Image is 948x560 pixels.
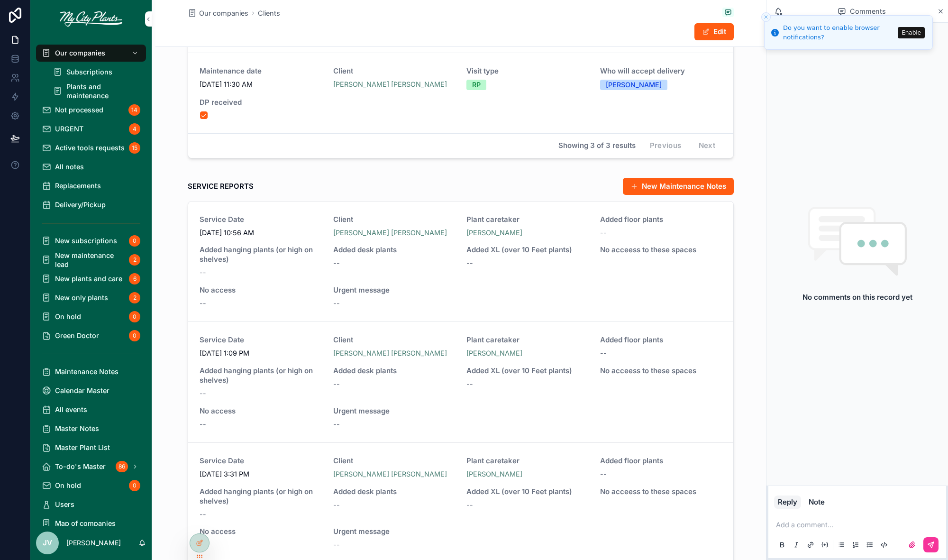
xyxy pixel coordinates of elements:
[188,9,248,18] a: Our companies
[333,335,456,345] span: Client
[55,481,81,490] span: On hold
[36,251,146,268] a: New maintenance lead2
[333,456,456,466] span: Client
[333,379,340,389] span: --
[55,293,108,302] span: New only plants
[466,379,473,389] span: --
[200,228,322,238] span: [DATE] 10:56 AM
[333,527,589,536] span: Urgent message
[333,406,589,416] span: Urgent message
[783,23,895,42] div: Do you want to enable browser notifications?
[466,335,589,345] span: Plant caretaker
[55,143,125,152] span: Active tools requests
[129,480,140,491] div: 0
[36,363,146,380] a: Maintenance Notes
[66,538,121,548] p: [PERSON_NAME]
[333,80,447,90] a: [PERSON_NAME] [PERSON_NAME]
[333,349,447,358] a: [PERSON_NAME] [PERSON_NAME]
[200,420,206,430] span: --
[200,366,322,385] span: Added hanging plants (or high on shelves)
[36,439,146,456] a: Master Plant List
[200,215,322,224] span: Service Date
[129,330,140,341] div: 0
[200,487,322,506] span: Added hanging plants (or high on shelves)
[36,289,146,306] a: New only plants2
[36,401,146,418] a: All events
[36,308,146,325] a: On hold0
[200,98,322,107] span: DP received
[333,469,447,479] span: [PERSON_NAME] [PERSON_NAME]
[66,67,112,76] span: Subscriptions
[129,273,140,285] div: 6
[466,500,473,510] span: --
[66,82,137,100] span: Plants and maintenance
[600,469,607,479] span: --
[466,258,473,268] span: --
[333,66,456,76] span: Client
[200,406,322,416] span: No access
[55,367,118,376] span: Maintenance Notes
[623,178,734,195] button: New Maintenance Notes
[36,232,146,249] a: New subscriptions0
[466,456,589,466] span: Plant caretaker
[333,500,340,510] span: --
[55,124,83,133] span: URGENT
[55,462,106,471] span: To-do's Master
[805,496,829,509] button: Note
[116,461,128,472] div: 86
[55,519,116,528] span: Map of companies
[188,181,254,191] h1: SERVICE REPORTS
[36,420,146,437] a: Master Notes
[188,202,733,322] a: Service Date[DATE] 10:56 AMClient[PERSON_NAME] [PERSON_NAME]Plant caretaker[PERSON_NAME]Added flo...
[200,80,322,90] span: [DATE] 11:30 AM
[36,139,146,156] a: Active tools requests15
[55,312,81,321] span: On hold
[200,66,322,76] span: Maintenance date
[36,45,146,62] a: Our companies
[55,274,122,283] span: New plants and care
[55,181,101,190] span: Replacements
[600,215,722,224] span: Added floor plants
[600,335,722,345] span: Added floor plants
[200,389,206,399] span: --
[472,80,481,90] div: RP
[606,80,662,90] div: [PERSON_NAME]
[55,48,105,57] span: Our companies
[200,268,206,278] span: --
[809,497,825,507] div: Note
[200,245,322,264] span: Added hanging plants (or high on shelves)
[36,327,146,344] a: Green Doctor0
[55,500,74,509] span: Users
[466,228,522,238] a: [PERSON_NAME]
[36,515,146,532] a: Map of companies
[55,200,106,209] span: Delivery/Pickup
[55,105,103,114] span: Not processed
[466,349,522,358] span: [PERSON_NAME]
[36,496,146,513] a: Users
[200,469,322,479] span: [DATE] 3:31 PM
[129,254,140,266] div: 2
[199,9,248,18] span: Our companies
[466,66,589,76] span: Visit type
[200,335,322,345] span: Service Date
[333,228,447,238] a: [PERSON_NAME] [PERSON_NAME]
[200,510,206,520] span: --
[188,53,733,133] a: Maintenance date[DATE] 11:30 AMClient[PERSON_NAME] [PERSON_NAME]Visit typeRPWho will accept deliv...
[466,245,589,255] span: Added XL (over 10 Feet plants)
[200,285,322,295] span: No access
[761,12,771,22] button: Close toast
[55,386,109,395] span: Calendar Master
[466,469,522,479] a: [PERSON_NAME]
[333,299,340,309] span: --
[850,6,886,17] span: Comments
[129,311,140,322] div: 0
[36,382,146,399] a: Calendar Master
[30,38,152,526] div: scrollable content
[36,196,146,213] a: Delivery/Pickup
[600,245,722,255] span: No acceess to these spaces
[333,366,456,376] span: Added desk plants
[36,120,146,138] a: URGENT4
